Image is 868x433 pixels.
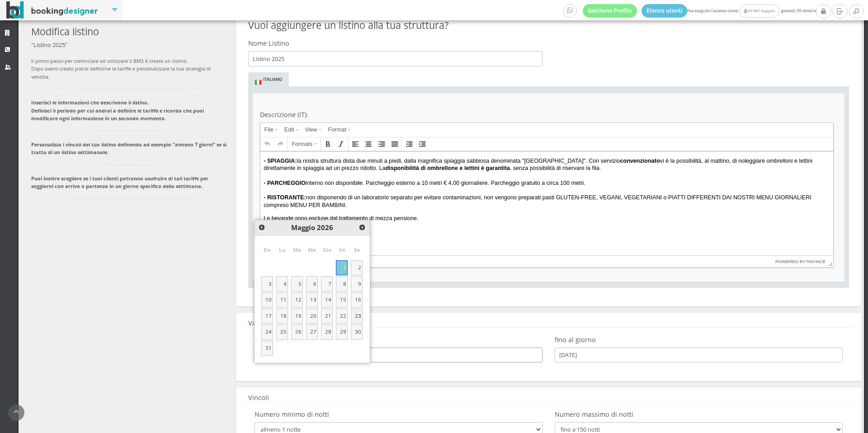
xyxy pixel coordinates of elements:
[336,309,348,324] a: 22
[321,276,333,292] a: 7
[328,127,346,133] span: Format
[276,244,288,256] span: Lunedì
[255,348,542,362] input: Dal
[261,292,273,308] a: 10
[31,42,227,48] h5: "Listino 2025"
[322,138,334,151] div: Bold
[276,325,288,340] a: 25
[400,7,444,14] strong: convenzionato
[261,138,274,151] div: Undo
[335,138,347,151] div: Italic
[261,325,273,340] a: 24
[317,223,333,232] span: 2026
[284,127,294,133] span: Edit
[325,124,353,136] button: UndoRedoBoldItalicAlign leftAlign centerAlign rightJustifyDecrease indentIncrease indentPowered by
[306,276,318,292] a: 6
[289,139,319,150] button: UndoRedoBoldItalicAlign leftAlign centerAlign rightJustifyDecrease indentIncrease indentPowered by
[274,138,287,151] div: Redo
[351,244,363,256] span: Sabato
[306,292,318,308] a: 13
[351,292,363,308] a: 16
[256,221,268,233] a: <i class="fa fa-chevron-left"></i>
[336,244,348,256] span: Venerdì
[806,259,826,264] a: tinymce
[336,276,348,292] a: 8
[350,139,361,150] button: UndoRedoBoldItalicAlign leftAlign centerAlign rightJustifyDecrease indentIncrease indentPowered by
[583,4,637,18] a: Gestione Profilo
[336,292,348,308] a: 15
[261,276,273,292] a: 3
[321,325,333,340] a: 28
[282,124,301,136] button: UndoRedoBoldItalicAlign leftAlign centerAlign rightJustifyDecrease indentIncrease indentPowered by
[248,19,849,31] h3: Vuoi aggiungere un listino alla tua struttura?
[248,394,269,401] span: Vincoli
[31,141,226,155] b: Personalizza i vincoli del tuo listino definendo ad esempio "almeno 7 giorni" se si tratta di un ...
[291,309,303,324] a: 19
[416,138,428,151] div: Increase indent
[775,256,826,267] span: Powered by
[356,221,368,233] a: <i class="fa fa-chevron-right"></i>
[351,276,363,292] a: 9
[555,336,843,344] h4: fino al giorno
[262,139,273,150] button: UndoRedoBoldItalicAlign leftAlign centerAlign rightJustifyDecrease indentIncrease indentPowered by
[292,141,312,147] span: Formats
[321,292,333,308] a: 14
[740,5,779,18] a: I/O NET Support
[261,309,273,324] a: 17
[563,4,816,18] span: Hai eseguito l'accesso come: giovedì, 09 ottobre
[349,138,362,151] div: Align left
[322,139,334,150] button: UndoRedoBoldItalicAlign leftAlign centerAlign rightJustifyDecrease indentIncrease indentPowered by
[248,319,271,327] span: Validità
[388,138,401,151] div: Justify
[260,151,833,255] iframe: Rich Text Area. Press ALT-F9 for menu. Press ALT-F10 for toolbar. Press ALT-0 for help
[275,139,286,150] button: UndoRedoBoldItalicAlign leftAlign centerAlign rightJustifyDecrease indentIncrease indentPowered by
[262,124,280,136] button: UndoRedoBoldItalicAlign leftAlign centerAlign rightJustifyDecrease indentIncrease indentPowered by
[31,26,227,38] h3: Modifica listino
[291,223,315,232] span: Maggio
[376,139,387,150] button: UndoRedoBoldItalicAlign leftAlign centerAlign rightJustifyDecrease indentIncrease indentPowered by
[264,127,273,133] span: File
[4,70,632,78] p: Le bevande sono escluse dal trattamento di mezza pensione.
[363,138,375,151] div: Align center
[276,292,288,308] a: 11
[376,138,388,151] div: Align right
[4,48,6,55] strong: -
[351,309,363,324] a: 23
[4,6,632,64] p: la nostra struttura dista due minuti a piedi, dalla magnifica spiaggia sabbiosa denominata "[GEOG...
[31,57,227,189] small: Il primo passo per cominciare ad utilizzare il BMS è creare un listino. Dopo averlo creato potrai...
[642,4,688,18] a: Elenco utenti
[291,292,303,308] a: 12
[4,7,41,14] strong: - SPIAGGIA:
[305,127,317,133] span: View
[8,48,51,55] strong: RISTORANTE:
[139,15,277,22] strong: disponibilità di ombrellone e lettini è garantita
[276,309,288,324] a: 18
[4,32,6,39] strong: -
[351,325,363,340] a: 30
[363,139,374,150] button: UndoRedoBoldItalicAlign leftAlign centerAlign rightJustifyDecrease indentIncrease indentPowered by
[336,260,348,276] a: 1
[261,341,273,356] a: 31
[31,99,204,122] b: Inserisci le informazioni che descrivono il listino. Definisci il periodo per cui andrai a defini...
[6,1,98,19] img: BookingDesigner.com
[248,39,542,47] h4: Nome Listino
[403,138,415,151] div: Decrease indent
[8,32,51,39] strong: PARCHEGGIO
[302,124,324,136] button: UndoRedoBoldItalicAlign leftAlign centerAlign rightJustifyDecrease indentIncrease indentPowered by
[306,325,318,340] a: 27
[291,276,303,292] a: 5
[403,139,415,150] button: UndoRedoBoldItalicAlign leftAlign centerAlign rightJustifyDecrease indentIncrease indentPowered by
[321,309,333,324] a: 21
[31,175,208,189] b: Puoi inoltre scegliere se i tuoi clienti potranno usufruire di tali tariffe per soggiorni con arr...
[335,139,347,150] button: UndoRedoBoldItalicAlign leftAlign centerAlign rightJustifyDecrease indentIncrease indentPowered by
[291,244,303,256] span: Martedì
[555,348,843,362] input: Al
[306,309,318,324] a: 20
[555,410,843,418] h4: Numero massimo di notti
[416,139,428,150] button: UndoRedoBoldItalicAlign leftAlign centerAlign rightJustifyDecrease indentIncrease indentPowered by
[260,111,832,118] h4: Descrizione (IT):
[351,260,363,276] a: 2
[336,325,348,340] a: 29
[276,276,288,292] a: 4
[255,336,542,344] h4: Valido dal giorno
